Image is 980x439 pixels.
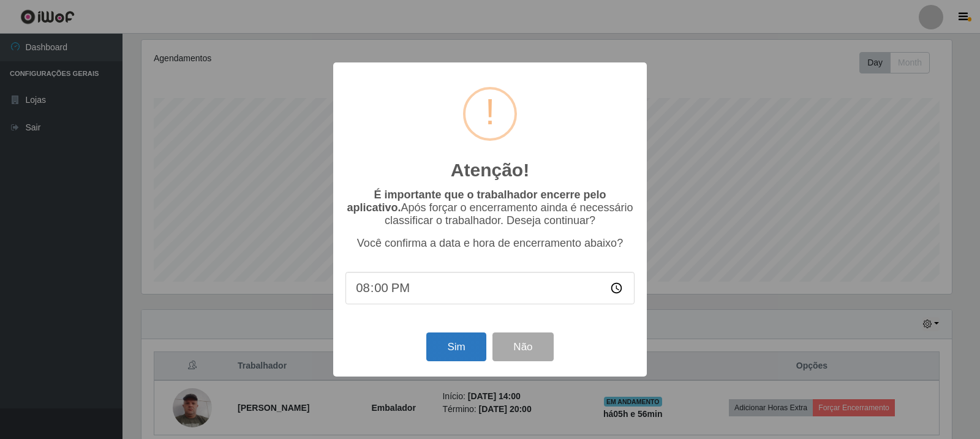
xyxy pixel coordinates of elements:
[347,189,606,214] b: É importante que o trabalhador encerre pelo aplicativo.
[426,332,486,361] button: Sim
[492,332,553,361] button: Não
[451,159,529,181] h2: Atenção!
[345,189,635,227] p: Após forçar o encerramento ainda é necessário classificar o trabalhador. Deseja continuar?
[345,237,635,250] p: Você confirma a data e hora de encerramento abaixo?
